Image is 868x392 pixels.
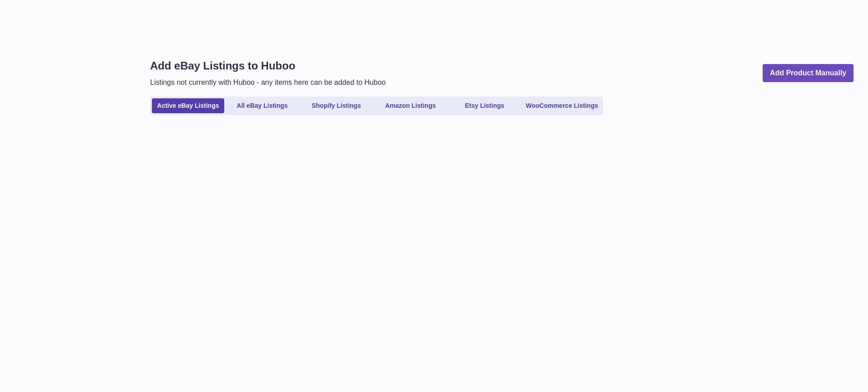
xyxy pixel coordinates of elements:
[150,78,386,88] p: Listings not currently with Huboo - any items here can be added to Huboo
[523,98,601,113] a: WooCommerce Listings
[226,98,298,113] a: All eBay Listings
[448,98,521,113] a: Etsy Listings
[150,59,386,73] h1: Add eBay Listings to Huboo
[374,98,447,113] a: Amazon Listings
[152,98,224,113] a: Active eBay Listings
[763,64,854,83] a: Add Product Manually
[300,98,373,113] a: Shopify Listings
